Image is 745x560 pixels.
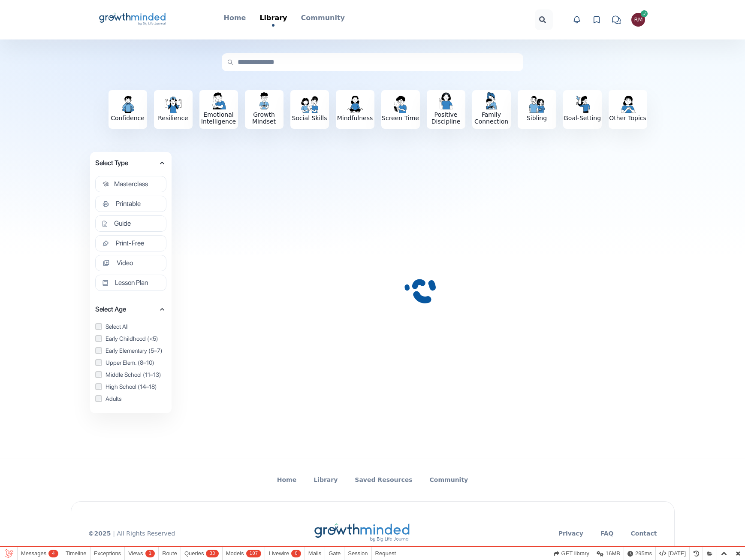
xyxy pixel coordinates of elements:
[427,90,465,129] button: Positive Discipline
[631,13,645,27] button: Roman Man
[95,346,166,355] label: Early Elementary (5–7)
[165,96,182,113] img: Resilience
[95,394,166,403] label: Adults
[95,157,158,169] span: Select Type
[114,219,131,228] span: Guide
[609,90,647,129] button: Other Topics
[336,115,374,121] h3: Mindfulness
[483,92,500,109] img: Family Connection
[528,96,546,113] img: Sibling
[119,96,136,113] img: Confidence
[518,90,556,129] button: Sibling
[95,275,166,294] div: Select Type
[256,92,273,109] img: Growth Mindset
[347,96,364,113] img: Mindfulness
[392,96,409,113] img: Screen Time
[95,171,166,196] div: Select Type
[95,347,102,354] input: Early Elementary (5–7)
[427,111,465,125] h3: Positive Discipline
[199,111,238,125] h3: Emotional Intelligence
[95,255,166,275] div: Select Type
[95,323,102,330] input: Select All
[600,529,614,538] a: FAQ
[259,13,287,23] p: Library
[224,13,246,24] a: Home
[246,550,262,557] span: 107
[430,475,468,484] a: Community
[290,115,329,121] h3: Social Skills
[95,303,166,315] button: Select Age
[381,115,420,121] h3: Screen Time
[210,92,227,109] img: Emotional Intelligence
[95,382,166,391] label: High School (14–18)
[95,370,166,379] label: Middle School (11–13)
[301,13,345,24] a: Community
[199,90,238,129] button: Emotional Intelligence
[95,322,166,331] label: Select All
[437,92,455,109] img: Positive Discipline
[630,529,657,538] a: Contact
[301,96,318,113] img: Social Skills
[95,395,102,402] input: Adults
[290,90,329,129] button: Social Skills
[154,90,193,129] button: Resilience
[116,239,144,248] span: Print-Free
[117,259,133,267] span: Video
[472,111,511,125] h3: Family Connection
[619,96,636,113] img: Other Topics
[88,530,113,537] span: © 2025
[113,530,175,537] span: | All Rights Reserved
[609,115,647,121] h3: Other Topics
[109,90,147,129] button: Confidence
[95,215,166,235] div: Select Type
[634,17,643,23] div: Roman Man
[95,196,166,212] button: Printable
[95,317,166,406] div: Select Age
[518,115,556,121] h3: Sibling
[245,111,284,125] h3: Growth Mindset
[95,255,166,271] button: Video
[301,13,345,23] p: Community
[95,235,166,255] div: Select Type
[114,180,148,188] span: Masterclass
[314,475,338,484] a: Library
[336,90,374,129] button: Mindfulness
[116,200,141,208] span: Printable
[563,115,602,121] h3: Goal-Setting
[277,475,296,484] a: Home
[95,215,166,232] button: Guide
[115,278,148,287] span: Lesson Plan
[245,90,284,129] button: Growth Mindset
[95,303,158,315] span: Select Age
[48,550,58,557] span: 4
[224,13,246,23] p: Home
[154,115,193,121] h3: Resilience
[95,359,102,366] input: Upper Elem. (8–10)
[95,371,102,378] input: Middle School (11–13)
[95,358,166,367] label: Upper Elem. (8–10)
[558,529,583,538] a: Privacy
[355,475,412,484] a: Saved Resources
[381,90,420,129] button: Screen Time
[95,383,102,390] input: High School (14–18)
[472,90,511,129] button: Family Connection
[109,115,147,121] h3: Confidence
[95,334,166,343] label: Early Childhood (<5)
[95,176,166,192] button: Masterclass
[95,235,166,251] button: Print-Free
[95,157,166,169] button: Select Type
[145,550,155,557] span: 1
[206,550,218,557] span: 33
[95,275,166,291] button: Lesson Plan
[563,90,602,129] button: Goal-Setting
[95,196,166,215] div: Select Type
[259,13,287,27] a: Library
[291,550,301,557] span: 0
